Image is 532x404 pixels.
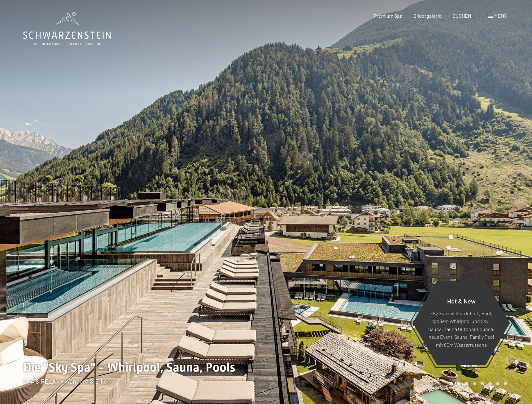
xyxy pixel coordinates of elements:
[496,382,499,385] div: Carousel Page 7
[374,13,402,19] a: Premium Spa
[473,382,476,385] div: Carousel Page 4
[447,382,507,385] div: Carousel Pagination
[488,382,492,385] div: Carousel Page 6
[465,382,469,385] div: Carousel Page 3
[428,309,495,349] p: Sky Spa mit 23m Infinity Pool, großem Whirlpool und Sky-Sauna, Sauna Outdoor Lounge, neue Event-S...
[457,382,461,385] div: Carousel Page 2
[494,13,507,19] span: Menü
[452,13,471,19] a: BUCHEN
[413,13,442,19] a: Bildergalerie
[447,297,476,304] span: Hot & New
[504,382,507,385] div: Carousel Page 8
[450,382,453,385] div: Carousel Page 1 (Current Slide)
[481,382,484,385] div: Carousel Page 5
[412,280,510,365] a: Hot & New Sky Spa mit 23m Infinity Pool, großem Whirlpool und Sky-Sauna, Sauna Outdoor Lounge, ne...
